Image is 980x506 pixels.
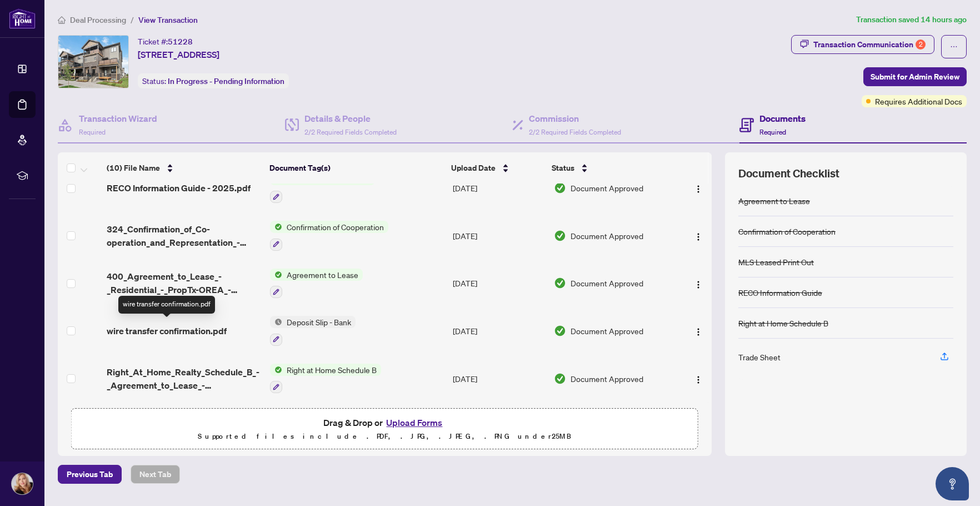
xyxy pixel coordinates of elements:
[79,112,157,125] h4: Transaction Wizard
[58,465,122,484] button: Previous Tab
[168,76,284,86] span: In Progress - Pending Information
[270,269,363,299] button: Status IconAgreement to Lease
[554,373,566,385] img: Document Status
[759,128,786,136] span: Required
[554,182,566,194] img: Document Status
[270,269,282,281] img: Status Icon
[107,181,251,195] span: RECO Information Guide - 2025.pdf
[871,68,959,86] span: Submit for Admin Review
[138,73,289,88] div: Status:
[304,128,397,136] span: 2/2 Required Fields Completed
[138,35,193,48] div: Ticket #:
[448,355,549,403] td: [DATE]
[571,277,643,289] span: Document Approved
[813,36,926,53] div: Transaction Communication
[282,221,388,233] span: Confirmation of Cooperation
[689,322,707,340] button: Logo
[270,364,282,376] img: Status Icon
[738,195,810,207] div: Agreement to Lease
[552,162,574,174] span: Status
[571,182,643,194] span: Document Approved
[265,152,447,183] th: Document Tag(s)
[689,179,707,197] button: Logo
[738,166,839,181] span: Document Checklist
[270,173,375,203] button: Status IconRECO Information Guide
[131,465,180,484] button: Next Tab
[270,221,282,233] img: Status Icon
[694,280,703,289] img: Logo
[131,13,134,26] li: /
[304,112,397,125] h4: Details & People
[79,128,106,136] span: Required
[78,430,691,443] p: Supported files include .PDF, .JPG, .JPEG, .PNG under 25 MB
[451,162,496,174] span: Upload Date
[107,222,261,249] span: 324_Confirmation_of_Co-operation_and_Representation_-_Tenant_Landlord_-_PropTx-[PERSON_NAME] - Si...
[916,39,926,49] div: 2
[554,277,566,289] img: Document Status
[856,13,967,26] article: Transaction saved 14 hours ago
[448,260,549,307] td: [DATE]
[58,16,66,24] span: home
[107,324,227,338] span: wire transfer confirmation.pdf
[138,15,198,25] span: View Transaction
[107,365,261,392] span: Right_At_Home_Realty_Schedule_B_-_Agreement_to_Lease_-_Residential_-_Signed__2_ 1.pdf
[270,221,388,251] button: Status IconConfirmation of Cooperation
[863,67,967,86] button: Submit for Admin Review
[694,232,703,241] img: Logo
[138,48,219,61] span: [STREET_ADDRESS]
[694,375,703,384] img: Logo
[270,316,282,328] img: Status Icon
[689,370,707,388] button: Logo
[270,364,381,394] button: Status IconRight at Home Schedule B
[738,286,822,299] div: RECO Information Guide
[689,227,707,245] button: Logo
[936,467,969,500] button: Open asap
[72,409,698,450] span: Drag & Drop orUpload FormsSupported files include .PDF, .JPG, .JPEG, .PNG under25MB
[571,325,643,337] span: Document Approved
[383,415,446,430] button: Upload Forms
[554,325,566,337] img: Document Status
[282,316,356,328] span: Deposit Slip - Bank
[554,230,566,242] img: Document Status
[950,43,958,51] span: ellipsis
[694,185,703,194] img: Logo
[67,465,113,483] span: Previous Tab
[448,164,549,212] td: [DATE]
[571,373,643,385] span: Document Approved
[875,95,962,107] span: Requires Additional Docs
[738,225,836,237] div: Confirmation of Cooperation
[9,8,36,29] img: logo
[694,328,703,336] img: Logo
[529,128,621,136] span: 2/2 Required Fields Completed
[323,415,446,430] span: Drag & Drop or
[547,152,673,183] th: Status
[118,296,215,314] div: wire transfer confirmation.pdf
[759,112,806,125] h4: Documents
[58,36,128,88] img: IMG-X12251218_1.jpg
[689,274,707,292] button: Logo
[529,112,621,125] h4: Commission
[282,364,381,376] span: Right at Home Schedule B
[107,162,160,174] span: (10) File Name
[107,270,261,296] span: 400_Agreement_to_Lease_-_Residential_-_PropTx-OREA_-_Signed - Signed 2.pdf
[448,307,549,355] td: [DATE]
[447,152,547,183] th: Upload Date
[571,230,643,242] span: Document Approved
[12,473,33,494] img: Profile Icon
[102,152,265,183] th: (10) File Name
[738,317,828,329] div: Right at Home Schedule B
[738,351,781,363] div: Trade Sheet
[448,212,549,260] td: [DATE]
[168,37,193,47] span: 51228
[738,256,814,268] div: MLS Leased Print Out
[70,15,126,25] span: Deal Processing
[270,316,356,346] button: Status IconDeposit Slip - Bank
[791,35,934,54] button: Transaction Communication2
[282,269,363,281] span: Agreement to Lease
